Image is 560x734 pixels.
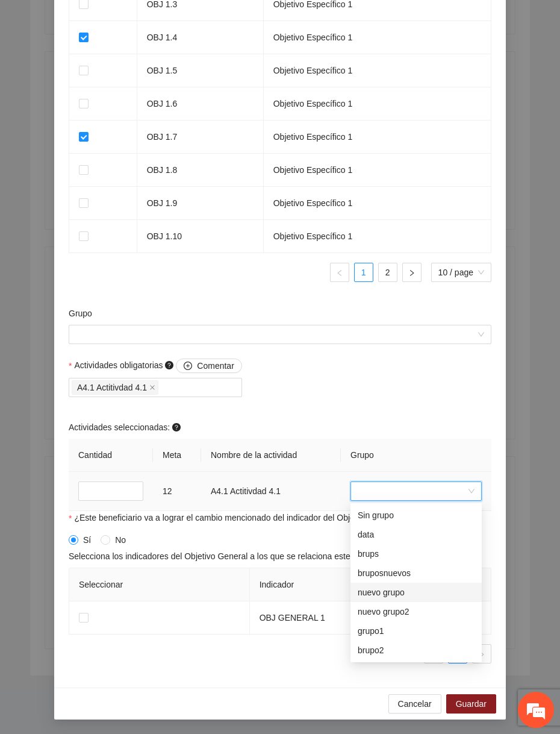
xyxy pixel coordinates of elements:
th: Meta [153,439,201,472]
span: A4.1 Actitivdad 4.1 [77,381,147,394]
td: OBJ GENERAL 1 [250,601,491,635]
td: Objetivo Específico 1 [264,54,491,87]
li: Next Page [402,263,422,282]
div: Page Size [431,263,491,282]
button: right [472,644,491,663]
th: Nombre de la actividad [201,439,341,472]
li: Previous Page [330,263,349,282]
li: 2 [378,263,397,282]
button: Guardar [446,694,496,714]
td: Objetivo Específico 1 [264,187,491,220]
span: Selecciona los indicadores del Objetivo General a los que se relaciona este perfil [69,550,371,563]
div: bruposnuevos [358,566,474,580]
span: question-circle [165,361,173,369]
th: Seleccionar [69,568,250,601]
span: plus-circle [184,362,192,371]
button: Cancelar [388,694,441,714]
span: question-circle [172,423,181,431]
th: Indicador [250,568,491,601]
div: brupo2 [358,644,474,657]
div: bruposnuevos [350,563,482,583]
span: right [478,651,485,658]
a: 2 [379,263,397,281]
input: Grupo [76,325,476,343]
span: Cantidad [78,450,112,460]
td: 12 [153,472,201,511]
li: Next Page [472,644,491,663]
span: A4.1 Actitivdad 4.1 [72,380,158,395]
div: nuevo grupo [350,583,482,602]
button: left [424,644,443,663]
span: 10 / page [438,263,484,281]
span: close [149,384,155,391]
span: Sí [78,533,96,547]
span: Actividades seleccionadas: [69,421,183,434]
span: Estamos en línea. [70,161,166,283]
div: nuevo grupo [358,586,474,599]
div: data [350,525,482,544]
td: OBJ 1.7 [137,121,264,154]
td: OBJ 1.10 [137,220,264,253]
label: Grupo [69,307,92,320]
td: OBJ 1.6 [137,87,264,121]
div: data [358,528,474,541]
button: left [330,263,349,282]
td: Objetivo Específico 1 [264,154,491,187]
div: Sin grupo [350,506,482,525]
span: ¿Este beneficiario va a lograr el cambio mencionado del indicador del Objetivo General? [74,511,475,525]
div: Chatee con nosotros ahora [63,61,202,77]
button: Actividades obligatorias question-circle [176,359,241,373]
li: 1 [354,263,373,282]
div: grupo1 [358,624,474,638]
div: grupo1 [350,621,482,641]
td: OBJ 1.4 [137,21,264,54]
span: right [408,269,415,277]
div: nuevo grupo2 [358,605,474,618]
div: nuevo grupo2 [350,602,482,621]
div: Sin grupo [358,509,474,522]
li: Previous Page [424,644,443,663]
span: No [110,533,131,547]
textarea: Escriba su mensaje y pulse “Intro” [6,329,229,371]
div: brupo2 [350,641,482,660]
td: OBJ 1.5 [137,54,264,87]
span: Actividades obligatorias [74,359,241,373]
span: Grupo [350,450,374,460]
span: left [336,269,343,277]
div: brups [350,544,482,563]
span: Cancelar [398,697,432,710]
a: 1 [355,263,373,281]
td: A4.1 Actitivdad 4.1 [201,472,341,511]
button: right [402,263,422,282]
td: OBJ 1.8 [137,154,264,187]
div: brups [358,547,474,560]
span: Guardar [456,697,487,710]
td: Objetivo Específico 1 [264,220,491,253]
td: OBJ 1.9 [137,187,264,220]
div: Minimizar ventana de chat en vivo [198,6,226,35]
td: Objetivo Específico 1 [264,121,491,154]
td: Objetivo Específico 1 [264,87,491,121]
td: Objetivo Específico 1 [264,21,491,54]
span: Comentar [197,359,234,372]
